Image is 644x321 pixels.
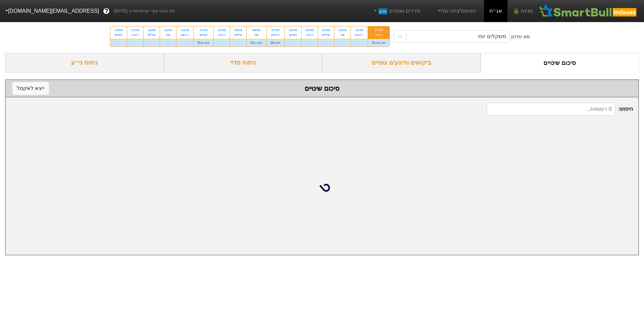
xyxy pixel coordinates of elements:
[487,103,633,115] span: חיפוש :
[370,4,423,18] a: מדדים נוספיםחדש
[114,32,123,37] div: חמישי
[12,83,632,93] div: סיכום שינויים
[218,32,226,37] div: רביעי
[338,32,346,37] div: שני
[110,39,127,47] div: -
[105,7,108,16] span: ?
[230,39,246,47] div: -
[322,28,330,32] div: 02/09
[355,32,364,37] div: ראשון
[131,32,139,37] div: רביעי
[487,103,615,115] input: 0 רשומות...
[538,4,639,18] img: SmartBull
[180,28,189,32] div: 14/09
[372,28,385,32] div: 27/08
[234,32,242,37] div: שלישי
[251,32,262,37] div: שני
[434,4,479,18] a: הסימולציות שלי
[372,32,385,37] div: רביעי
[481,53,639,73] div: סיכום שינויים
[148,32,156,37] div: שלישי
[198,28,209,32] div: 11/09
[194,39,213,47] div: ₪32.8M
[322,32,330,37] div: שלישי
[267,39,284,47] div: ₪9.8M
[144,39,160,47] div: -
[5,53,164,73] div: ניתוח ני״ע
[338,28,346,32] div: 01/09
[12,82,49,95] button: ייצא לאקסל
[368,39,389,47] div: ₪194.3M
[114,8,175,14] span: לפי נתוני סוף יום מתאריך [DATE]
[318,39,334,47] div: -
[180,32,189,37] div: ראשון
[306,32,314,37] div: רביעי
[355,28,364,32] div: 31/08
[314,180,330,196] img: loading...
[306,28,314,32] div: 03/09
[234,28,242,32] div: 09/09
[289,32,297,37] div: חמישי
[114,28,123,32] div: 18/09
[322,53,481,73] div: ביקושים והיצעים צפויים
[164,32,172,37] div: שני
[378,8,387,14] span: חדש
[160,39,176,47] div: -
[478,32,506,41] div: משקלים יומי
[176,39,193,47] div: -
[511,33,530,40] div: סוג עדכון
[351,39,368,47] div: -
[214,39,230,47] div: -
[289,28,297,32] div: 04/09
[271,28,280,32] div: 07/09
[302,39,318,47] div: -
[164,53,322,73] div: ניתוח מדד
[334,39,351,47] div: -
[285,39,301,47] div: -
[218,28,226,32] div: 10/09
[127,39,143,47] div: -
[131,28,139,32] div: 17/09
[164,28,172,32] div: 15/09
[198,32,209,37] div: חמישי
[148,28,156,32] div: 16/09
[271,32,280,37] div: ראשון
[251,28,262,32] div: 08/09
[247,39,266,47] div: ₪11.6M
